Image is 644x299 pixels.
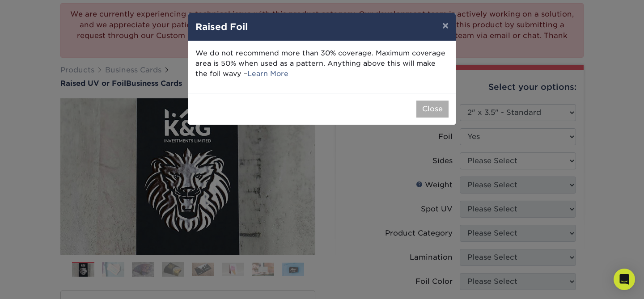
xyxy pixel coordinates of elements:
button: Close [416,101,449,118]
h4: Raised Foil [195,20,449,34]
p: We do not recommend more than 30% coverage. Maximum coverage area is 50% when used as a pattern. ... [195,48,449,79]
div: Open Intercom Messenger [614,269,635,290]
button: × [435,13,456,38]
a: Learn More [247,69,288,78]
